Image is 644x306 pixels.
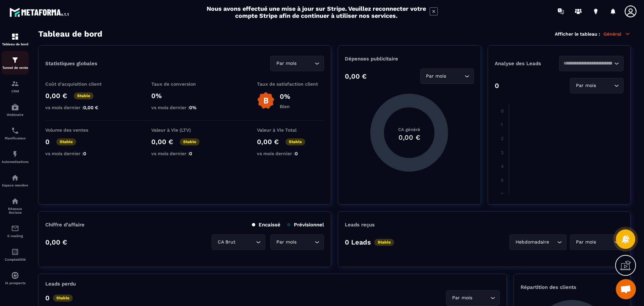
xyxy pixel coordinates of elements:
[603,31,631,37] p: Général
[180,138,200,145] p: Stable
[500,136,503,141] tspan: 2
[597,238,612,246] input: Search for option
[257,127,324,133] p: Valeur à Vie Total
[151,151,218,156] p: vs mois dernier :
[2,258,29,261] p: Comptabilité
[206,5,426,19] h2: Nous avons effectué une mise à jour sur Stripe. Veuillez reconnecter votre compte Stripe afin de ...
[420,69,474,84] div: Search for option
[11,197,19,205] img: social-network
[2,113,29,117] p: Webinaire
[11,150,19,158] img: automations
[2,89,29,93] p: CRM
[11,80,19,88] img: formation
[45,92,67,100] p: 0,00 €
[53,295,73,302] p: Stable
[2,207,29,214] p: Réseaux Sociaux
[56,138,76,145] p: Stable
[252,222,280,228] p: Encaissé
[45,151,112,156] p: vs mois dernier :
[275,238,298,246] span: Par mois
[448,73,463,80] input: Search for option
[559,56,624,71] div: Search for option
[514,238,550,246] span: Hebdomadaire
[555,31,600,37] p: Afficher le tableau :
[2,145,29,169] a: automationsautomationsAutomatisations
[500,164,503,169] tspan: 4
[257,92,275,110] img: b-badge-o.b3b20ee6.svg
[2,169,29,192] a: automationsautomationsEspace membre
[550,238,555,246] input: Search for option
[616,279,636,299] a: Ouvrir le chat
[280,104,290,109] p: Bien
[495,60,559,67] p: Analyse des Leads
[151,105,218,110] p: vs mois dernier :
[509,234,567,250] div: Search for option
[2,42,29,46] p: Tableau de bord
[11,103,19,111] img: automations
[257,138,279,146] p: 0,00 €
[216,238,237,246] span: CA Brut
[345,238,371,246] p: 0 Leads
[597,82,612,89] input: Search for option
[2,66,29,70] p: Tunnel de vente
[298,238,313,246] input: Search for option
[257,81,324,87] p: Taux de satisfaction client
[2,160,29,164] p: Automatisations
[2,98,29,122] a: automationsautomationsWebinaire
[2,192,29,219] a: social-networksocial-networkRéseaux Sociaux
[275,60,298,67] span: Par mois
[574,238,597,246] span: Par mois
[257,151,324,156] p: vs mois dernier :
[270,56,324,71] div: Search for option
[151,138,173,146] p: 0,00 €
[450,294,474,302] span: Par mois
[2,219,29,243] a: emailemailE-mailing
[574,82,597,89] span: Par mois
[11,271,19,279] img: automations
[151,127,218,133] p: Valeur à Vie (LTV)
[2,281,29,285] p: IA prospects
[11,248,19,256] img: accountant
[295,151,298,156] span: 0
[2,136,29,140] p: Planificateur
[11,127,19,135] img: scheduler
[151,92,218,100] p: 0%
[151,81,218,87] p: Taux de conversion
[83,151,86,156] span: 0
[285,138,305,145] p: Stable
[189,151,192,156] span: 0
[11,174,19,182] img: automations
[2,183,29,187] p: Espace membre
[11,224,19,232] img: email
[11,56,19,64] img: formation
[38,29,102,39] h3: Tableau de bord
[446,290,500,306] div: Search for option
[74,92,94,99] p: Stable
[425,73,448,80] span: Par mois
[374,239,394,246] p: Stable
[45,281,76,287] p: Leads perdu
[521,284,624,290] p: Répartition des clients
[2,75,29,98] a: formationformationCRM
[287,222,324,228] p: Prévisionnel
[500,191,503,197] tspan: 6
[11,33,19,41] img: formation
[2,28,29,51] a: formationformationTableau de bord
[45,127,112,133] p: Volume des ventes
[280,92,290,100] p: 0%
[570,234,624,250] div: Search for option
[45,294,50,302] p: 0
[2,243,29,266] a: accountantaccountantComptabilité
[45,138,50,146] p: 0
[212,234,265,250] div: Search for option
[500,122,502,127] tspan: 1
[563,60,612,67] input: Search for option
[570,78,624,93] div: Search for option
[45,222,85,228] p: Chiffre d’affaire
[45,60,97,67] p: Statistiques globales
[474,294,489,302] input: Search for option
[189,105,197,110] span: 0%
[237,238,254,246] input: Search for option
[2,234,29,238] p: E-mailing
[500,108,503,114] tspan: 0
